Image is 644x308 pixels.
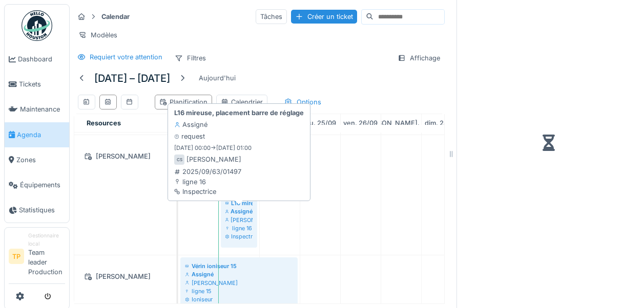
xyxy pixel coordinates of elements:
span: Équipements [20,180,65,190]
div: Vérin ioniseur 15 [185,262,293,270]
div: Assigné [174,120,207,129]
a: Équipements [5,172,69,197]
div: Options [280,95,326,109]
a: Agenda [5,122,69,147]
div: [PERSON_NAME] [185,279,293,287]
div: Inspectrice [225,232,253,240]
a: Statistiques [5,197,69,223]
a: 26 septembre 2025 [341,116,380,130]
a: Maintenance [5,97,69,122]
div: Tâches [256,9,287,24]
span: Statistiques [19,205,65,215]
a: TP Gestionnaire localTeam leader Production [9,232,65,283]
a: 28 septembre 2025 [422,116,461,130]
div: Calendrier [221,97,263,107]
div: Assigné [225,207,253,215]
div: Requiert votre attention [90,52,162,62]
span: Maintenance [20,104,65,114]
div: ligne 16 [225,224,253,232]
small: [DATE] 00:00 -> [DATE] 01:00 [174,144,252,152]
div: Affichage [393,51,445,65]
div: ligne 15 [185,287,293,295]
span: Resources [87,119,121,127]
div: Planification [159,97,207,107]
li: Team leader Production [28,232,65,281]
div: Ioniseur [185,295,293,303]
div: [PERSON_NAME] [186,155,241,164]
div: Inspectrice [174,187,241,196]
div: [PERSON_NAME] [80,270,170,283]
h5: [DATE] – [DATE] [94,72,170,84]
div: ligne 16 [174,177,241,187]
a: Zones [5,147,69,172]
span: Tickets [19,79,65,89]
div: Assigné [185,270,293,278]
li: TP [9,249,24,264]
div: [PERSON_NAME] [225,216,253,224]
a: Tickets [5,72,69,97]
div: Aujourd'hui [195,71,240,85]
div: [PERSON_NAME] [80,150,170,163]
a: 25 septembre 2025 [301,116,339,130]
a: Dashboard [5,47,69,72]
span: Agenda [17,130,65,140]
div: L16 mireuse, placement barre de réglage [225,199,253,207]
img: Badge_color-CXgf-gQk.svg [22,10,52,41]
span: Zones [16,155,65,165]
div: Modèles [74,28,122,42]
div: CS [174,155,184,165]
strong: Calendar [97,12,134,21]
span: Dashboard [18,54,65,64]
div: Créer un ticket [291,10,357,24]
strong: L16 mireuse, placement barre de réglage [174,108,304,118]
div: Gestionnaire local [28,232,65,248]
div: 2025/09/63/01497 [174,167,241,177]
div: Filtres [170,51,211,65]
a: 27 septembre 2025 [360,116,442,130]
div: request [174,131,205,141]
